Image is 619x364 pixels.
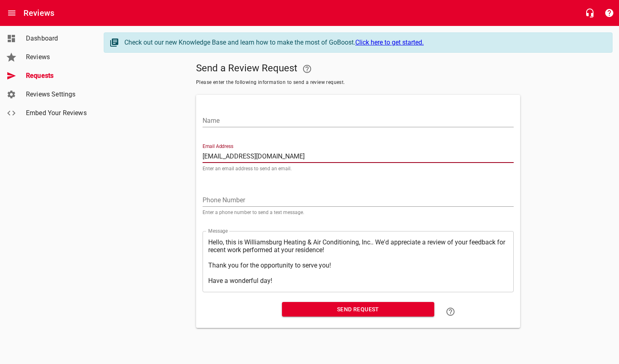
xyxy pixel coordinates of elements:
[26,71,88,81] span: Requests
[124,38,604,47] div: Check out our new Knowledge Base and learn how to make the most of GoBoost.
[297,59,317,79] a: Your Google or Facebook account must be connected to "Send a Review Request"
[196,79,520,87] span: Please enter the following information to send a review request.
[26,108,88,118] span: Embed Your Reviews
[196,59,520,79] h5: Send a Review Request
[203,210,514,215] p: Enter a phone number to send a text message.
[26,34,88,43] span: Dashboard
[23,6,54,19] h6: Reviews
[26,52,88,62] span: Reviews
[441,302,460,321] a: Learn how to "Send a Review Request"
[282,302,434,317] button: Send Request
[203,166,514,171] p: Enter an email address to send an email.
[355,39,424,46] a: Click here to get started.
[580,3,600,23] button: Live Chat
[26,90,88,99] span: Reviews Settings
[208,238,508,285] textarea: Hello, this is Williamsburg Heating & Air Conditioning, Inc.. We'd appreciate a review of your fe...
[288,304,428,315] span: Send Request
[2,3,21,23] button: Open drawer
[600,3,619,23] button: Support Portal
[203,144,233,149] label: Email Address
